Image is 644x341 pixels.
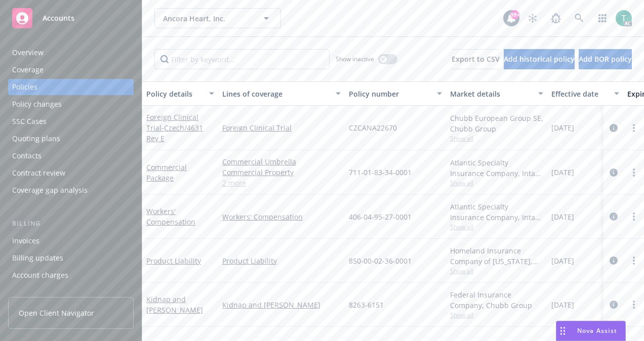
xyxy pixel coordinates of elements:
[336,55,374,63] span: Show inactive
[146,123,203,143] span: - Czech/4631 Rev E
[12,62,44,78] div: Coverage
[8,284,134,301] a: Installment plans
[12,284,71,301] div: Installment plans
[222,178,341,188] a: 2 more
[551,211,574,222] span: [DATE]
[450,311,543,319] span: Show all
[43,14,74,22] span: Accounts
[12,96,62,112] div: Policy changes
[345,81,446,106] button: Policy number
[551,89,608,99] div: Effective date
[546,8,566,28] a: Report a Bug
[628,122,640,134] a: more
[556,321,626,341] button: Nova Assist
[12,131,60,147] div: Quoting plans
[8,113,134,130] a: SSC Cases
[450,157,543,179] div: Atlantic Specialty Insurance Company, Intact Insurance
[222,122,341,133] a: Foreign Clinical Trial
[450,289,543,311] div: Federal Insurance Company, Chubb Group
[349,122,397,133] span: CZCANA22670
[579,54,632,64] span: Add BOR policy
[450,267,543,275] span: Show all
[522,8,543,28] a: Stop snowing
[12,182,88,198] div: Coverage gap analysis
[450,179,543,187] span: Show all
[8,148,134,164] a: Contacts
[577,326,617,335] span: Nova Assist
[142,81,218,106] button: Policy details
[12,148,42,164] div: Contacts
[450,89,532,99] div: Market details
[450,223,543,231] span: Show all
[8,96,134,112] a: Policy changes
[616,10,632,26] img: photo
[222,156,341,167] a: Commercial Umbrella
[222,255,341,266] a: Product Liability
[12,165,65,181] div: Contract review
[8,233,134,249] a: Invoices
[222,167,341,178] a: Commercial Property
[8,250,134,266] a: Billing updates
[146,256,201,266] a: Product Liability
[8,62,134,78] a: Coverage
[450,134,543,143] span: Show all
[8,79,134,95] a: Policies
[154,49,330,69] input: Filter by keyword...
[452,49,500,69] button: Export to CSV
[608,254,620,267] a: circleInformation
[628,210,640,223] a: more
[608,299,620,311] a: circleInformation
[628,166,640,179] a: more
[146,294,203,315] a: Kidnap and [PERSON_NAME]
[569,8,589,28] a: Search
[608,210,620,223] a: circleInformation
[8,267,134,283] a: Account charges
[12,233,39,249] div: Invoices
[608,122,620,134] a: circleInformation
[146,206,195,227] a: Workers' Compensation
[551,255,574,266] span: [DATE]
[504,49,575,69] button: Add historical policy
[222,89,330,99] div: Lines of coverage
[163,13,251,24] span: Ancora Heart, Inc.
[556,321,569,340] div: Drag to move
[510,10,519,19] div: 99+
[592,8,613,28] a: Switch app
[146,162,187,183] a: Commercial Package
[551,300,574,310] span: [DATE]
[452,54,500,64] span: Export to CSV
[12,45,44,61] div: Overview
[12,267,68,283] div: Account charges
[349,167,412,178] span: 711-01-83-34-0001
[450,113,543,134] div: Chubb European Group SE, Chubb Group
[628,254,640,267] a: more
[154,8,281,28] button: Ancora Heart, Inc.
[8,131,134,147] a: Quoting plans
[450,201,543,223] div: Atlantic Specialty Insurance Company, Intact Insurance
[547,81,623,106] button: Effective date
[579,49,632,69] button: Add BOR policy
[551,167,574,178] span: [DATE]
[12,79,37,95] div: Policies
[222,300,341,310] a: Kidnap and [PERSON_NAME]
[8,182,134,198] a: Coverage gap analysis
[218,81,345,106] button: Lines of coverage
[146,112,203,143] a: Foreign Clinical Trial
[551,122,574,133] span: [DATE]
[349,300,384,310] span: 8263-6151
[19,308,94,318] span: Open Client Navigator
[8,165,134,181] a: Contract review
[608,166,620,179] a: circleInformation
[8,219,134,229] div: Billing
[450,245,543,267] div: Homeland Insurance Company of [US_STATE], Intact Insurance
[504,54,575,64] span: Add historical policy
[222,211,341,222] a: Workers' Compensation
[146,89,203,99] div: Policy details
[628,299,640,311] a: more
[12,250,63,266] div: Billing updates
[8,4,134,32] a: Accounts
[12,113,47,130] div: SSC Cases
[349,255,412,266] span: 850-00-02-36-0001
[349,89,431,99] div: Policy number
[446,81,547,106] button: Market details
